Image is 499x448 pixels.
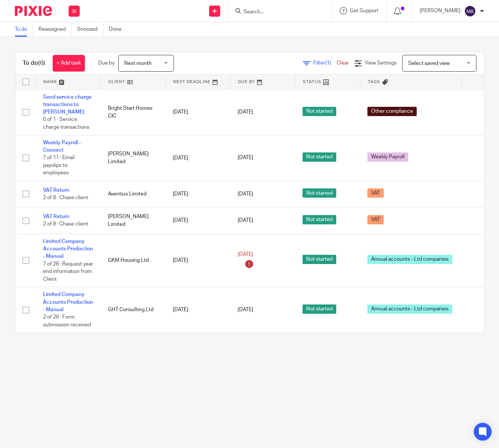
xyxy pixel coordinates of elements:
td: [PERSON_NAME] Limited [100,207,165,234]
span: 0 of 1 · Service charge transactions [43,117,89,130]
a: Send service charge transactions to [PERSON_NAME] [43,95,92,115]
a: VAT Return [43,214,69,219]
span: Not started [303,215,336,224]
span: Not started [303,188,336,198]
span: VAT [367,215,384,224]
span: Tags [368,80,380,84]
span: 2 of 26 · Form submission received [43,315,91,328]
span: [DATE] [238,155,253,161]
a: Limited Company Accounts Production - Manual [43,292,93,312]
td: GKM Housing Ltd [100,234,165,287]
a: Done [109,22,127,37]
span: [DATE] [238,218,253,223]
td: [DATE] [165,135,230,181]
span: Weekly Payroll [367,152,408,162]
span: Next month [124,61,152,66]
span: Get Support [350,8,379,13]
span: (1) [325,60,331,66]
a: + Add task [53,55,85,72]
span: 2 of 8 · Chase client [43,195,88,200]
td: [DATE] [165,287,230,333]
span: 7 of 26 · Request year end information from Client [43,261,93,282]
span: [DATE] [238,109,253,115]
td: GHT Consulting Ltd [100,287,165,333]
p: [PERSON_NAME] [420,7,460,14]
td: [DATE] [165,181,230,207]
a: Weekly Payroll - Connect [43,140,81,153]
a: Clear [337,60,349,66]
td: [PERSON_NAME] Limited [100,135,165,181]
img: Pixie [15,6,52,16]
td: [DATE] [165,89,230,135]
span: Other compliance [367,107,417,116]
td: Bright Start Homes CIC [100,89,165,135]
span: Not started [303,107,336,116]
h1: To do [23,59,45,67]
span: 7 of 11 · Email payslips to employees [43,155,75,175]
span: [DATE] [238,307,253,312]
span: [DATE] [238,191,253,197]
input: Search [243,9,310,16]
span: (6) [38,60,45,66]
td: Aventius Limited [100,181,165,207]
a: Snoozed [77,22,103,37]
td: [DATE] [165,234,230,287]
td: [DATE] [165,207,230,234]
a: VAT Return [43,188,69,193]
span: 2 of 8 · Chase client [43,222,88,227]
span: Select saved view [408,61,450,66]
img: svg%3E [464,5,476,17]
span: [DATE] [238,252,253,257]
span: Filter [313,60,337,66]
a: Limited Company Accounts Production - Manual [43,239,93,259]
span: VAT [367,188,384,198]
span: Not started [303,304,336,314]
span: Annual accounts - Ltd companies [367,304,452,314]
span: Annual accounts - Ltd companies [367,255,452,264]
span: Not started [303,152,336,162]
span: View Settings [365,60,397,66]
a: To do [15,22,33,37]
p: Due by [98,59,115,67]
span: Not started [303,255,336,264]
a: Reassigned [39,22,72,37]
